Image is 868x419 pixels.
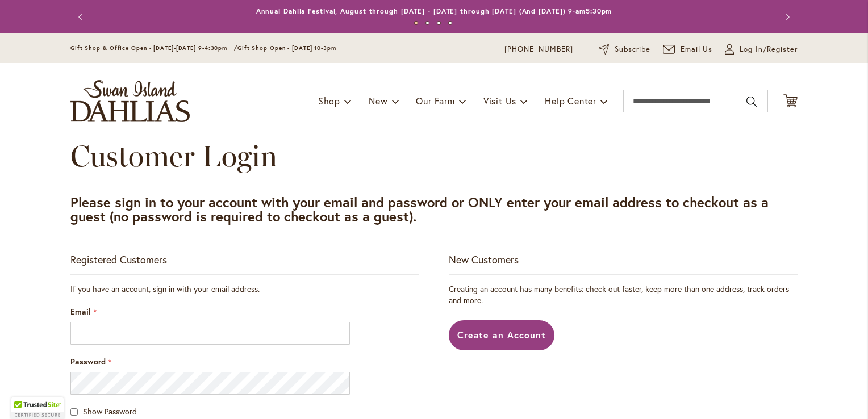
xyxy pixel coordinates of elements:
a: [PHONE_NUMBER] [504,44,573,55]
span: Email [70,306,91,317]
span: Create an Account [457,329,546,341]
span: Email Us [681,44,713,55]
button: 4 of 4 [448,21,452,25]
strong: Please sign in to your account with your email and password or ONLY enter your email address to c... [70,193,769,225]
div: TrustedSite Certified [11,397,64,419]
span: Help Center [545,95,596,107]
button: 2 of 4 [425,21,429,25]
span: Show Password [83,406,137,417]
span: Subscribe [615,44,650,55]
span: Log In/Register [740,44,798,55]
button: 3 of 4 [437,21,441,25]
a: Create an Account [449,320,555,350]
div: If you have an account, sign in with your email address. [70,283,419,295]
button: Previous [70,6,93,28]
a: Email Us [663,44,713,55]
span: Visit Us [483,95,516,107]
a: Annual Dahlia Festival, August through [DATE] - [DATE] through [DATE] (And [DATE]) 9-am5:30pm [256,7,612,15]
span: Our Farm [416,95,454,107]
button: 1 of 4 [414,21,418,25]
button: Next [775,6,798,28]
span: Gift Shop & Office Open - [DATE]-[DATE] 9-4:30pm / [70,44,237,52]
span: Shop [318,95,340,107]
strong: New Customers [449,253,519,266]
a: Log In/Register [725,44,798,55]
p: Creating an account has many benefits: check out faster, keep more than one address, track orders... [449,283,798,306]
a: store logo [70,80,190,122]
span: Customer Login [70,138,277,174]
a: Subscribe [599,44,650,55]
span: Password [70,356,106,367]
span: Gift Shop Open - [DATE] 10-3pm [237,44,336,52]
strong: Registered Customers [70,253,167,266]
span: New [369,95,387,107]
